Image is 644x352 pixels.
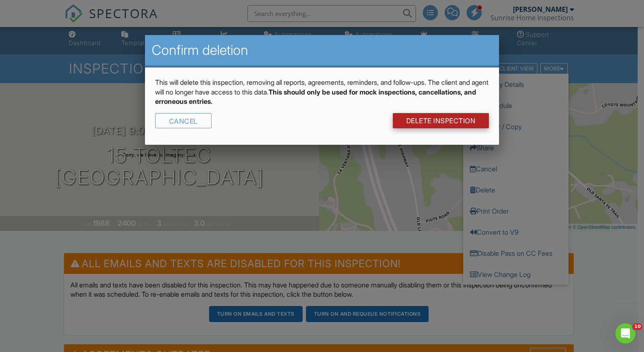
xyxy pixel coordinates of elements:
[155,88,476,106] strong: This should only be used for mock inspections, cancellations, and erroneous entries.
[615,323,636,344] iframe: Intercom live chat
[155,78,489,106] p: This will delete this inspection, removing all reports, agreements, reminders, and follow-ups. Th...
[152,42,492,59] h2: Confirm deletion
[393,113,489,128] a: DELETE Inspection
[155,113,212,128] div: Cancel
[633,323,642,330] span: 10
